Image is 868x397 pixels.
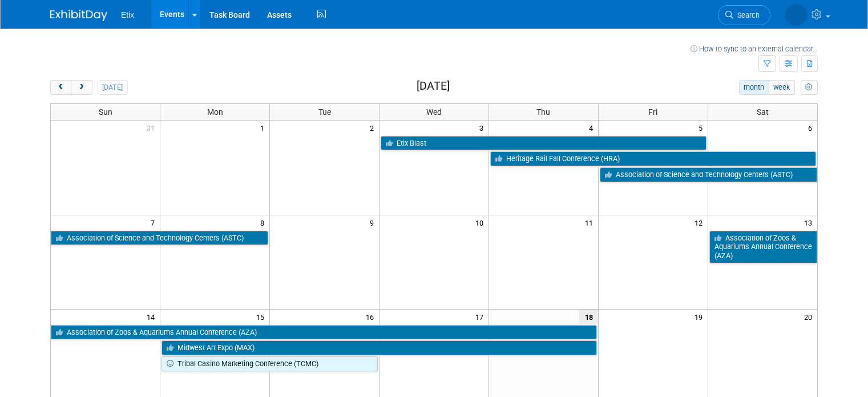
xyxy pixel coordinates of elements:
span: Thu [536,107,550,117]
span: Mon [207,107,223,117]
a: Association of Zoos & Aquariums Annual Conference (AZA) [709,231,817,263]
span: 20 [803,310,817,324]
a: Etix Blast [381,136,706,151]
a: Association of Science and Technology Centers (ASTC) [51,231,268,246]
span: Search [733,11,760,19]
button: week [769,80,795,95]
span: 16 [365,310,379,324]
button: next [71,80,92,95]
button: [DATE] [98,80,128,95]
span: 5 [697,121,708,135]
a: Heritage Rail Fall Conference (HRA) [490,151,816,166]
span: 2 [369,121,379,135]
span: 31 [146,121,160,135]
span: 1 [259,121,269,135]
span: 4 [588,121,598,135]
a: Association of Science and Technology Centers (ASTC) [600,167,817,182]
button: myCustomButton [801,80,818,95]
a: Association of Zoos & Aquariums Annual Conference (AZA) [51,325,597,340]
button: month [739,80,769,95]
span: 13 [803,215,817,230]
span: Etix [121,10,134,19]
span: 8 [259,215,269,230]
a: Tribal Casino Marketing Conference (TCMC) [162,356,378,371]
i: Personalize Calendar [805,84,813,91]
span: Tue [318,107,331,117]
span: Wed [426,107,442,117]
span: 6 [807,121,817,135]
span: 9 [369,215,379,230]
span: 7 [150,215,160,230]
span: 17 [474,310,488,324]
span: Sat [757,107,769,117]
span: 3 [478,121,488,135]
button: prev [50,80,71,95]
img: Amy Meyer [785,4,807,26]
span: 14 [146,310,160,324]
a: Midwest Art Expo (MAX) [162,340,596,355]
h2: [DATE] [417,80,450,93]
span: 18 [579,310,598,324]
img: ExhibitDay [50,10,107,21]
a: How to sync to an external calendar... [691,45,818,53]
span: Sun [99,107,112,117]
span: 15 [255,310,269,324]
a: Search [718,5,770,25]
span: 10 [474,215,488,230]
span: 19 [693,310,708,324]
span: Fri [648,107,657,117]
span: 12 [693,215,708,230]
span: 11 [584,215,598,230]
